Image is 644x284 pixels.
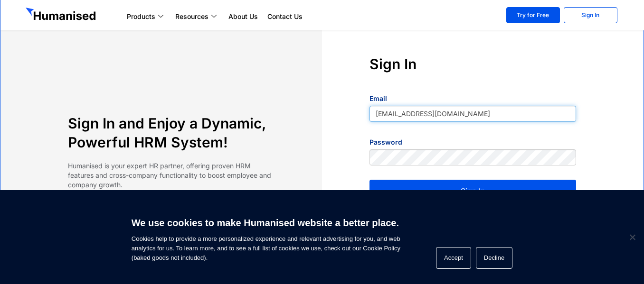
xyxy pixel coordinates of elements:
span: Cookies help to provide a more personalized experience and relevant advertising for you, and web ... [132,211,400,263]
p: Humanised is your expert HR partner, offering proven HRM features and cross-company functionality... [68,161,275,190]
a: Products [122,11,170,22]
button: Sign In [369,180,576,202]
h4: Sign In [369,55,576,73]
img: GetHumanised Logo [26,8,98,23]
button: Accept [436,247,471,269]
a: Resources [170,11,224,22]
h6: We use cookies to make Humanised website a better place. [132,216,400,229]
label: Email [369,94,387,103]
a: Try for Free [506,7,560,23]
a: Sign In [564,7,617,23]
input: yourname@mail.com [369,106,576,122]
a: About Us [224,11,263,22]
button: Decline [476,247,512,269]
h4: Sign In and Enjoy a Dynamic, Powerful HRM System! [68,114,275,152]
span: Decline [627,232,637,242]
a: Contact Us [263,11,307,22]
label: Password [369,137,402,147]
